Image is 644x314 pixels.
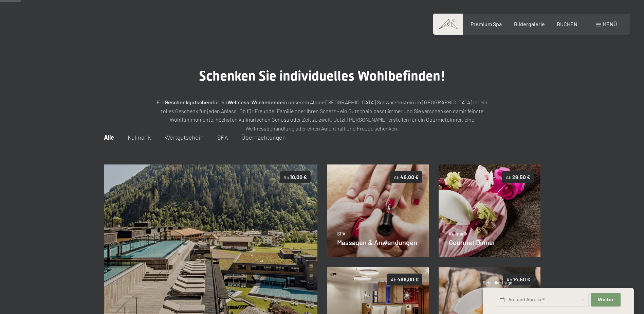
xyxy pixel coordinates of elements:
strong: Geschenkgutschein [165,99,213,105]
span: Menü [603,21,617,27]
button: Weiter [591,293,620,307]
a: BUCHEN [557,21,577,27]
p: Ein für ein in unserem Alpine [GEOGRAPHIC_DATA] Schwarzenstein im [GEOGRAPHIC_DATA] ist ein tolle... [152,98,492,133]
span: Schnellanfrage [483,280,512,285]
a: Premium Spa [471,21,502,27]
span: Weiter [598,297,614,303]
strong: Wellness-Wochenende [227,99,283,105]
span: Schenken Sie individuelles Wohlbefinden! [199,68,445,84]
a: Bildergalerie [514,21,545,27]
